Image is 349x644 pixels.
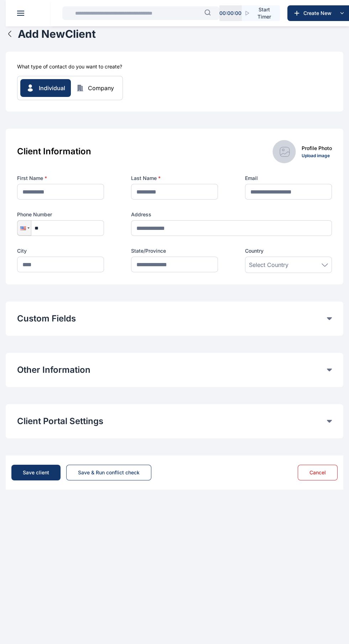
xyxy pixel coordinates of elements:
button: Company [71,84,120,92]
div: Save client [23,469,49,476]
button: Other Information [17,364,327,376]
button: Save & Run conflict check [66,465,151,480]
label: State/Province [131,247,218,254]
span: Start Timer [254,6,274,20]
label: Phone Number [17,211,104,218]
p: 00 : 00 : 00 [219,10,241,17]
button: Custom Fields [17,313,327,324]
button: Individual [20,79,71,97]
button: Start Timer [242,5,280,21]
span: Country [245,247,264,254]
div: Other Information [17,364,332,376]
a: Upload image [302,153,330,158]
div: Profile Photo [302,145,332,152]
div: Custom Fields [17,313,332,324]
h5: What type of contact do you want to create? [17,63,122,70]
div: Save & Run conflict check [78,469,140,476]
div: United States: + 1 [17,221,31,235]
span: Select Country [249,261,288,269]
button: Save client [11,465,61,480]
div: Client Portal Settings [17,416,332,427]
div: Company [88,84,114,92]
label: Last Name [131,175,218,182]
h3: Client Information [17,146,91,158]
button: Client Portal Settings [17,416,327,427]
span: Create New [301,10,338,17]
span: Individual [39,84,65,92]
h1: Add New Client [18,27,96,40]
label: Address [131,211,332,218]
label: First Name [17,175,104,182]
label: Email [245,175,332,182]
button: Cancel [298,465,338,480]
label: City [17,247,104,254]
button: Add NewClient [6,27,96,40]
